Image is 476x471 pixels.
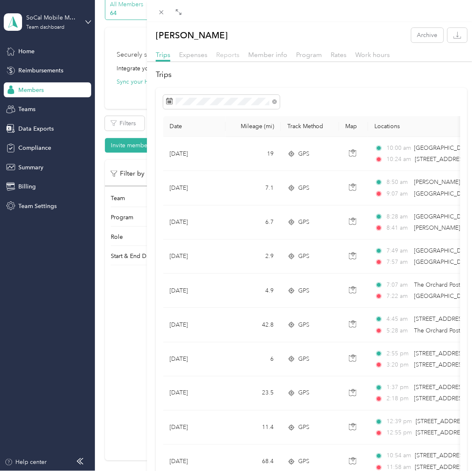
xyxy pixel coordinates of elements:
span: GPS [299,252,310,261]
td: 4.9 [226,274,281,308]
span: [STREET_ADDRESS] [415,156,468,163]
span: 12:55 pm [386,429,412,438]
td: 6 [226,342,281,377]
span: 10:24 am [386,155,411,164]
th: Date [163,116,226,137]
span: 8:41 am [386,223,410,233]
td: 19 [226,137,281,171]
td: [DATE] [163,274,226,308]
p: [PERSON_NAME] [156,28,228,42]
span: 7:07 am [386,280,410,290]
td: [DATE] [163,308,226,342]
td: [DATE] [163,411,226,445]
span: 5:28 am [386,326,410,335]
span: Member info [248,51,287,59]
span: 8:28 am [386,212,410,221]
span: [STREET_ADDRESS] [416,418,469,425]
span: Program [296,51,322,59]
td: 42.8 [226,308,281,342]
span: 2:55 pm [386,349,410,358]
th: Mileage (mi) [226,116,281,137]
span: [STREET_ADDRESS] [414,315,467,322]
span: Work hours [355,51,390,59]
td: 2.9 [226,240,281,274]
button: Archive [411,28,444,42]
td: [DATE] [163,342,226,377]
span: [STREET_ADDRESS] [414,395,467,402]
span: GPS [299,457,310,466]
span: Rates [331,51,346,59]
span: 1:37 pm [386,383,410,392]
span: 12:39 pm [386,417,412,426]
th: Track Method [281,116,339,137]
span: 10:54 am [386,451,411,461]
span: GPS [299,286,310,295]
span: GPS [299,149,310,159]
span: 7:49 am [386,246,410,255]
td: [DATE] [163,240,226,274]
span: 7:22 am [386,292,410,301]
td: 23.5 [226,377,281,411]
td: [DATE] [163,137,226,171]
span: 3:20 pm [386,360,410,369]
span: 8:50 am [386,178,410,187]
iframe: Everlance-gr Chat Button Frame [429,424,476,471]
span: [STREET_ADDRESS] [415,464,468,471]
span: Trips [156,51,170,59]
td: [DATE] [163,377,226,411]
span: [STREET_ADDRESS] [414,350,467,357]
span: 4:45 am [386,315,410,324]
span: 9:07 am [386,189,410,198]
h2: Trips [156,69,467,80]
td: 11.4 [226,411,281,445]
span: 7:57 am [386,258,410,267]
td: [DATE] [163,206,226,240]
span: Expenses [179,51,207,59]
span: GPS [299,389,310,398]
span: Reports [216,51,239,59]
span: GPS [299,354,310,364]
span: GPS [299,320,310,330]
span: 2:18 pm [386,394,410,404]
td: 7.1 [226,171,281,205]
span: GPS [299,423,310,432]
span: 10:00 am [386,144,410,153]
span: GPS [299,183,310,193]
td: 6.7 [226,206,281,240]
td: [DATE] [163,171,226,205]
th: Map [339,116,368,137]
span: GPS [299,218,310,227]
span: [STREET_ADDRESS] [415,452,468,459]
